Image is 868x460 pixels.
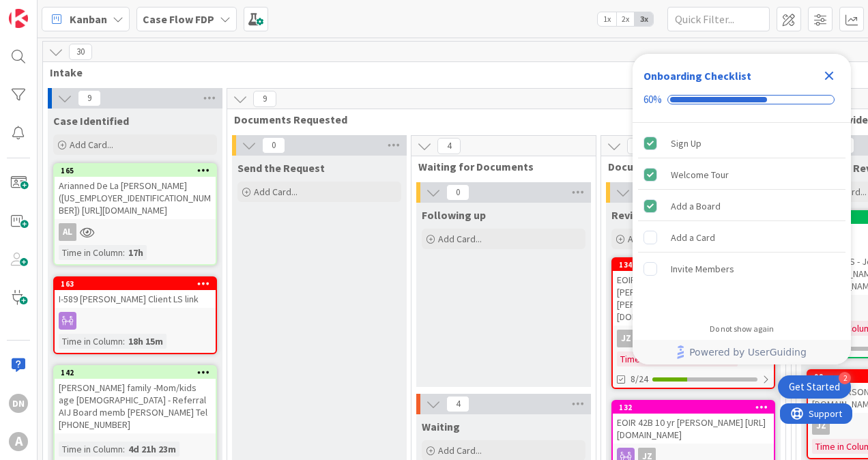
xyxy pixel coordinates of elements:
div: 17h [125,245,147,260]
div: Onboarding Checklist [643,68,751,84]
div: Add a Card [671,229,715,246]
span: 0 [262,137,285,154]
input: Quick Filter... [667,7,770,31]
div: Sign Up is complete. [638,128,845,158]
div: Time in Column [59,245,123,260]
div: 165 [61,166,216,175]
span: 2x [616,12,635,26]
span: 4 [437,138,461,154]
span: Documents Requested [234,113,774,126]
div: Checklist Container [633,54,851,364]
div: JZ [613,330,774,347]
div: 132 [613,401,774,414]
span: Kanban [70,11,107,27]
span: Following up [422,208,486,222]
span: 30 [69,44,92,60]
div: 134 [613,259,774,271]
span: Documents [608,160,768,173]
div: Invite Members is incomplete. [638,254,845,284]
div: AL [55,223,216,241]
div: 163 [61,279,216,289]
div: Invite Members [671,261,734,277]
div: 132 [619,403,774,412]
span: 3x [635,12,653,26]
span: Waiting for Documents [418,160,579,173]
div: 163 [55,278,216,290]
span: 9 [253,91,276,107]
span: : [123,334,125,349]
div: 18h 15m [125,334,167,349]
div: Get Started [789,380,840,394]
div: Do not show again [710,324,774,334]
b: Case Flow FDP [143,12,214,26]
div: JZ [617,330,635,347]
div: 4d 21h 23m [125,442,179,457]
span: 5 [627,138,650,154]
span: Add Card... [628,233,671,245]
span: Add Card... [70,139,113,151]
span: 1x [598,12,616,26]
div: Open Get Started checklist, remaining modules: 2 [778,375,851,399]
span: Send the Request [237,161,325,175]
div: Welcome Tour is complete. [638,160,845,190]
div: Footer [633,340,851,364]
div: DN [9,394,28,413]
div: 132EOIR 42B 10 yr [PERSON_NAME] [URL][DOMAIN_NAME] [613,401,774,444]
span: Powered by UserGuiding [689,344,807,360]
span: Waiting [422,420,460,433]
span: 9 [78,90,101,106]
span: Support [29,2,62,18]
span: Review Documents / send follow up requests [611,208,775,222]
span: Case Identified [53,114,129,128]
span: : [123,245,125,260]
img: Visit kanbanzone.com [9,9,28,28]
div: Checklist items [633,123,851,315]
div: Arianned De La [PERSON_NAME] ([US_EMPLOYER_IDENTIFICATION_NUMBER]) [URL][DOMAIN_NAME] [55,177,216,219]
div: 165Arianned De La [PERSON_NAME] ([US_EMPLOYER_IDENTIFICATION_NUMBER]) [URL][DOMAIN_NAME] [55,164,216,219]
div: Checklist progress: 60% [643,94,840,106]
div: Add a Card is incomplete. [638,222,845,253]
div: AL [59,223,76,241]
div: A [9,432,28,451]
div: I-589 [PERSON_NAME] Client LS link [55,290,216,308]
div: Time in Column [617,351,681,366]
div: 2 [839,372,851,384]
div: 134 [619,260,774,270]
div: Time in Column [59,334,123,349]
div: EOIR 61 Asylum Supplement - [PERSON_NAME] Del [PERSON_NAME] [PERSON_NAME] - [URL][DOMAIN_NAME] [613,271,774,326]
span: Add Card... [254,186,298,198]
div: Welcome Tour [671,167,729,183]
div: 142 [61,368,216,377]
span: 0 [446,184,469,201]
div: 142 [55,366,216,379]
div: JZ [812,417,830,435]
div: Close Checklist [818,65,840,87]
div: 60% [643,94,662,106]
span: : [123,442,125,457]
div: 163I-589 [PERSON_NAME] Client LS link [55,278,216,308]
div: 134EOIR 61 Asylum Supplement - [PERSON_NAME] Del [PERSON_NAME] [PERSON_NAME] - [URL][DOMAIN_NAME] [613,259,774,326]
div: Add a Board is complete. [638,191,845,221]
span: Add Card... [438,233,482,245]
a: Powered by UserGuiding [639,340,844,364]
div: Time in Column [59,442,123,457]
div: 142[PERSON_NAME] family -Mom/kids age [DEMOGRAPHIC_DATA] - Referral AIJ Board memb [PERSON_NAME] ... [55,366,216,433]
div: Add a Board [671,198,721,214]
div: 165 [55,164,216,177]
span: 4 [446,396,469,412]
div: Sign Up [671,135,701,152]
span: 8/24 [631,372,648,386]
span: Add Card... [438,444,482,457]
div: EOIR 42B 10 yr [PERSON_NAME] [URL][DOMAIN_NAME] [613,414,774,444]
div: [PERSON_NAME] family -Mom/kids age [DEMOGRAPHIC_DATA] - Referral AIJ Board memb [PERSON_NAME] Tel... [55,379,216,433]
